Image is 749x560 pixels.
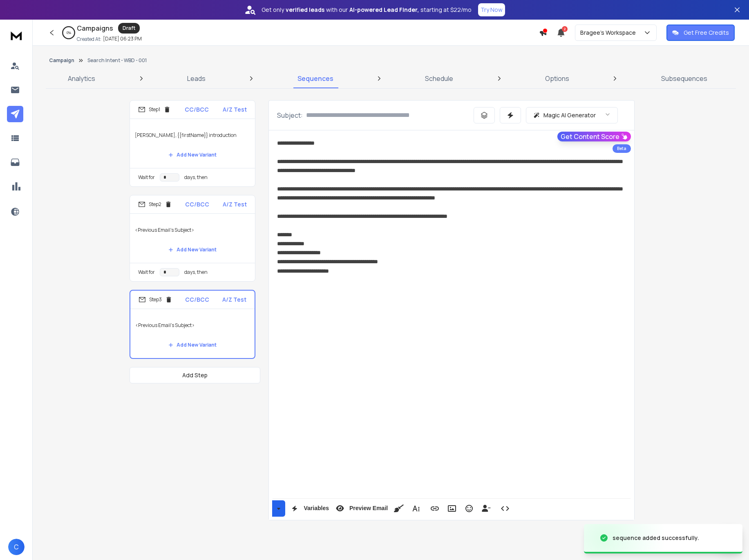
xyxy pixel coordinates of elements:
[540,69,574,88] a: Options
[118,23,140,34] div: Draft
[656,69,712,88] a: Subsequences
[67,30,71,35] p: 0 %
[543,111,596,119] p: Magic AI Generator
[332,500,389,517] button: Preview Email
[661,74,707,83] p: Subsequences
[184,269,208,276] p: days, then
[103,36,142,42] p: [DATE] 06:23 PM
[425,74,453,83] p: Schedule
[223,200,247,208] p: A/Z Test
[613,144,631,153] div: Beta
[139,296,172,303] div: Step 3
[130,100,255,187] li: Step1CC/BCCA/Z Test[PERSON_NAME], {{firstName}} introductionAdd New VariantWait fordays, then
[185,296,209,304] p: CC/BCC
[130,367,260,383] button: Add Step
[68,74,95,83] p: Analytics
[286,6,324,14] strong: verified leads
[545,74,569,83] p: Options
[8,28,25,43] img: logo
[138,269,155,276] p: Wait for
[135,124,250,147] p: [PERSON_NAME], {{firstName}} introduction
[444,500,460,517] button: Insert Image (Ctrl+P)
[162,337,223,353] button: Add New Variant
[481,6,503,14] p: Try Now
[613,534,699,542] div: sequence added successfully.
[497,500,513,517] button: Code View
[277,110,303,120] p: Subject:
[478,500,494,517] button: Insert Unsubscribe Link
[77,36,101,43] p: Created At:
[138,106,171,113] div: Step 1
[557,132,631,141] button: Get Content Score
[478,3,505,16] button: Try Now
[293,69,338,88] a: Sequences
[135,219,250,242] p: <Previous Email's Subject>
[162,242,223,258] button: Add New Variant
[185,200,209,208] p: CC/BCC
[684,29,729,37] p: Get Free Credits
[8,539,25,555] button: C
[187,74,206,83] p: Leads
[130,290,255,359] li: Step3CC/BCCA/Z Test<Previous Email's Subject>Add New Variant
[420,69,458,88] a: Schedule
[349,6,419,14] strong: AI-powered Lead Finder,
[222,296,246,304] p: A/Z Test
[87,57,147,64] p: Search Intent - WBD - 001
[262,6,472,14] p: Get only with our starting at $22/mo
[135,314,250,337] p: <Previous Email's Subject>
[461,500,477,517] button: Emoticons
[348,505,389,512] span: Preview Email
[138,174,155,181] p: Wait for
[130,195,255,282] li: Step2CC/BCCA/Z Test<Previous Email's Subject>Add New VariantWait fordays, then
[666,25,735,41] button: Get Free Credits
[427,500,443,517] button: Insert Link (Ctrl+K)
[297,74,333,83] p: Sequences
[287,500,331,517] button: Variables
[185,105,209,114] p: CC/BCC
[562,26,568,32] span: 2
[162,147,223,163] button: Add New Variant
[408,500,424,517] button: More Text
[49,57,74,64] button: Campaign
[302,505,331,512] span: Variables
[182,69,210,88] a: Leads
[138,201,172,208] div: Step 2
[223,105,247,114] p: A/Z Test
[526,107,618,123] button: Magic AI Generator
[580,29,639,37] p: Bragee's Workspace
[391,500,407,517] button: Clean HTML
[184,174,208,181] p: days, then
[77,23,113,33] h1: Campaigns
[63,69,100,88] a: Analytics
